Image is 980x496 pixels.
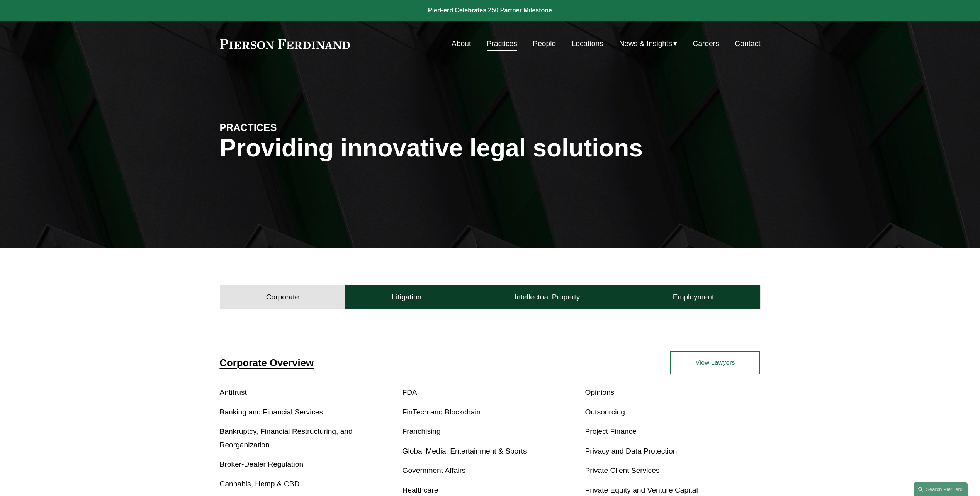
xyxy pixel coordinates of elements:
[619,37,672,51] span: News & Insights
[403,466,466,474] a: Government Affairs
[585,447,677,455] a: Privacy and Data Protection
[403,486,438,494] a: Healthcare
[670,351,760,374] a: View Lawyers
[533,36,556,51] a: People
[220,460,304,468] a: Broker-Dealer Regulation
[403,427,441,435] a: Franchising
[585,466,659,474] a: Private Client Services
[735,36,760,51] a: Contact
[403,447,527,455] a: Global Media, Entertainment & Sports
[619,36,677,51] a: folder dropdown
[220,388,247,396] a: Antitrust
[673,292,714,302] h4: Employment
[585,408,625,416] a: Outsourcing
[585,427,636,435] a: Project Finance
[452,36,471,51] a: About
[487,36,517,51] a: Practices
[220,408,323,416] a: Banking and Financial Services
[585,388,614,396] a: Opinions
[515,292,580,302] h4: Intellectual Property
[220,427,353,449] a: Bankruptcy, Financial Restructuring, and Reorganization
[220,134,761,162] h1: Providing innovative legal solutions
[392,292,421,302] h4: Litigation
[403,388,417,396] a: FDA
[914,482,968,496] a: Search this site
[220,480,300,488] a: Cannabis, Hemp & CBD
[266,292,299,302] h4: Corporate
[220,357,314,368] a: Corporate Overview
[585,486,698,494] a: Private Equity and Venture Capital
[403,408,481,416] a: FinTech and Blockchain
[572,36,603,51] a: Locations
[693,36,719,51] a: Careers
[220,121,355,134] h4: PRACTICES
